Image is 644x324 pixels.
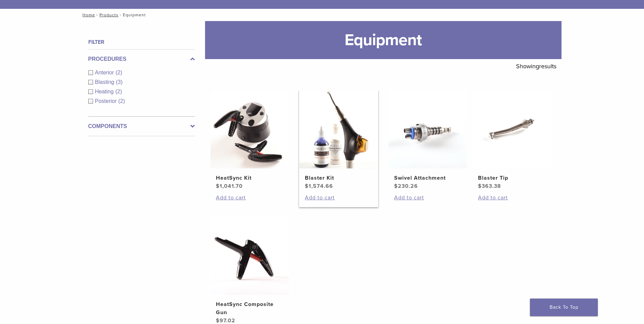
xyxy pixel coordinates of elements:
bdi: 1,574.66 [305,183,333,190]
a: Add to cart: “HeatSync Kit” [216,194,283,202]
span: (2) [118,98,125,104]
img: HeatSync Composite Gun [210,217,289,295]
bdi: 230.26 [394,183,418,190]
h2: HeatSync Kit [216,174,283,182]
span: $ [478,183,482,190]
a: Blaster TipBlaster Tip $363.38 [472,90,551,190]
bdi: 97.02 [216,317,235,324]
a: Add to cart: “Blaster Kit” [305,194,372,202]
h4: Filter [88,38,195,46]
h2: Swivel Attachment [394,174,461,182]
span: $ [394,183,398,190]
a: Swivel AttachmentSwivel Attachment $230.26 [388,90,467,190]
p: Showing results [516,59,556,73]
a: Home [80,13,95,17]
span: Blasting [95,79,116,85]
img: HeatSync Kit [210,90,289,168]
span: / [118,13,123,17]
img: Swivel Attachment [389,90,467,168]
label: Procedures [88,55,195,63]
h2: Blaster Tip [478,174,545,182]
a: Products [99,13,118,17]
span: (2) [116,70,123,75]
span: $ [216,183,220,190]
h1: Equipment [205,21,562,59]
bdi: 1,041.70 [216,183,243,190]
span: Anterior [95,70,116,75]
h2: HeatSync Composite Gun [216,300,283,317]
span: (2) [115,89,122,94]
span: (3) [116,79,123,85]
label: Components [88,122,195,130]
img: Blaster Kit [299,90,378,168]
a: Add to cart: “Swivel Attachment” [394,194,461,202]
h2: Blaster Kit [305,174,372,182]
a: Back To Top [530,299,598,316]
img: Blaster Tip [473,90,551,168]
a: Blaster KitBlaster Kit $1,574.66 [299,90,378,190]
a: Add to cart: “Blaster Tip” [478,194,545,202]
nav: Equipment [78,9,567,21]
span: Heating [95,89,115,94]
bdi: 363.38 [478,183,501,190]
span: $ [305,183,309,190]
a: HeatSync KitHeatSync Kit $1,041.70 [210,90,289,190]
span: $ [216,317,220,324]
span: / [95,13,99,17]
span: Posterior [95,98,118,104]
